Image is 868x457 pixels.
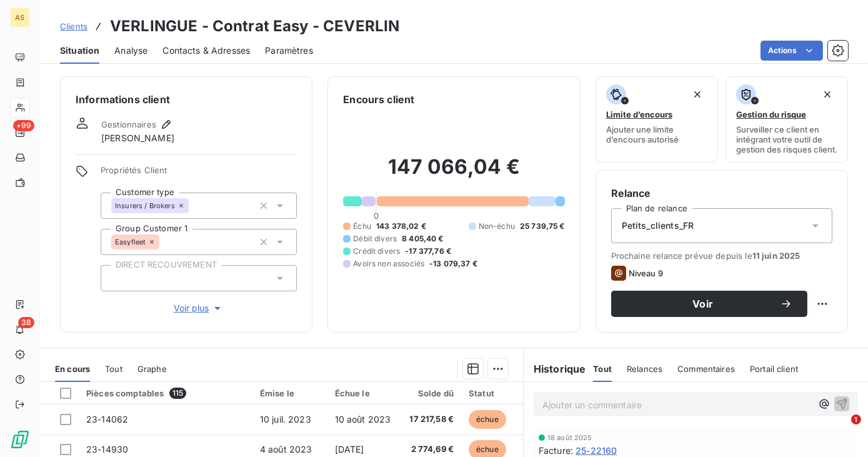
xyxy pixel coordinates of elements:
[539,444,573,457] span: Facture :
[86,388,245,399] div: Pièces comptables
[60,20,87,33] a: Clients
[162,44,250,57] span: Contacts & Adresses
[593,364,612,374] span: Tout
[402,233,444,244] span: 8 405,40 €
[101,301,297,315] button: Voir plus
[86,414,128,424] span: 23-14062
[611,251,832,261] span: Prochaine relance prévue depuis le
[169,388,186,399] span: 115
[736,124,837,154] span: Surveiller ce client en intégrant votre outil de gestion des risques client.
[353,246,400,257] span: Crédit divers
[174,302,224,314] span: Voir plus
[677,364,735,374] span: Commentaires
[115,202,175,209] span: Insurers / Brokers
[343,92,414,107] h6: Encours client
[611,291,807,317] button: Voir
[374,211,379,221] span: 0
[479,221,515,232] span: Non-échu
[407,413,454,426] span: 17 217,58 €
[10,429,30,449] img: Logo LeanPay
[761,41,823,61] button: Actions
[469,388,517,398] div: Statut
[60,21,87,31] span: Clients
[626,299,780,309] span: Voir
[159,236,169,248] input: Ajouter une valeur
[335,388,393,398] div: Échue le
[115,238,146,246] span: Easyfleet
[13,120,34,131] span: +99
[596,76,718,163] button: Limite d’encoursAjouter une limite d’encours autorisé
[189,200,199,211] input: Ajouter une valeur
[353,221,371,232] span: Échu
[101,119,156,129] span: Gestionnaires
[105,364,122,374] span: Tout
[353,233,397,244] span: Débit divers
[55,364,90,374] span: En cours
[726,76,848,163] button: Gestion du risqueSurveiller ce client en intégrant votre outil de gestion des risques client.
[750,364,798,374] span: Portail client
[110,15,399,38] h3: VERLINGUE - Contrat Easy - CEVERLIN
[353,258,424,269] span: Avoirs non associés
[335,444,364,454] span: [DATE]
[547,434,592,441] span: 18 août 2025
[629,268,663,278] span: Niveau 9
[851,414,861,424] span: 1
[606,124,707,144] span: Ajouter une limite d’encours autorisé
[752,251,801,261] span: 11 juin 2025
[429,258,477,269] span: -13 079,37 €
[260,414,311,424] span: 10 juil. 2023
[114,44,147,57] span: Analyse
[826,414,856,444] iframe: Intercom live chat
[10,8,30,28] div: AS
[405,246,451,257] span: -17 377,76 €
[627,364,662,374] span: Relances
[60,44,99,57] span: Situation
[376,221,426,232] span: 143 378,02 €
[606,109,672,119] span: Limite d’encours
[260,388,320,398] div: Émise le
[111,273,121,284] input: Ajouter une valeur
[343,154,564,192] h2: 147 066,04 €
[101,132,174,144] span: [PERSON_NAME]
[260,444,312,454] span: 4 août 2023
[335,414,391,424] span: 10 août 2023
[611,186,832,201] h6: Relance
[407,443,454,456] span: 2 774,69 €
[469,410,506,429] span: échue
[86,444,128,454] span: 23-14930
[576,444,617,457] span: 25-22160
[137,364,167,374] span: Graphe
[265,44,313,57] span: Paramètres
[101,165,297,183] span: Propriétés Client
[18,317,34,328] span: 38
[520,221,565,232] span: 25 739,75 €
[76,92,297,107] h6: Informations client
[524,361,586,376] h6: Historique
[736,109,806,119] span: Gestion du risque
[622,219,694,232] span: Petits_clients_FR
[407,388,454,398] div: Solde dû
